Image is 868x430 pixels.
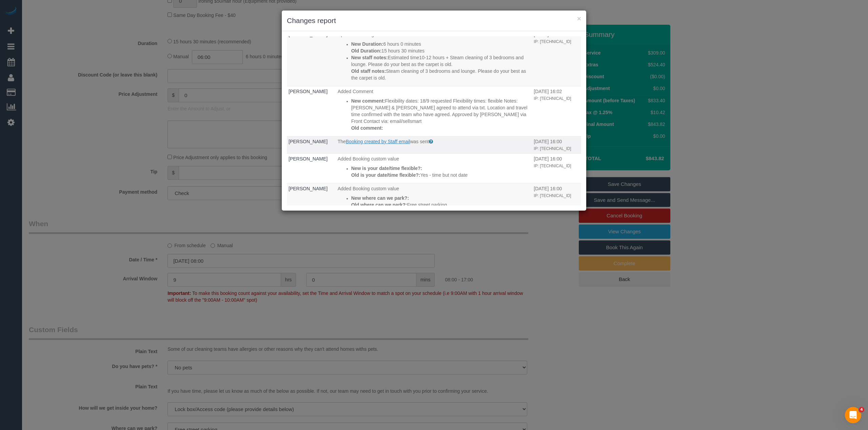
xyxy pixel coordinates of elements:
small: IP: [TECHNICAL_ID] [534,146,571,151]
strong: Old Duration: [351,48,381,53]
td: When [532,153,581,183]
span: Added Booking custom value [338,186,399,191]
td: What [336,183,532,213]
a: [PERSON_NAME] [289,32,328,37]
p: Yes - time but not date [351,172,531,178]
p: Flexibility dates: 18/9 requested Flexibility times: flexible Notes: [PERSON_NAME] & [PERSON_NAME... [351,98,531,125]
small: IP: [TECHNICAL_ID] [534,193,571,198]
strong: Old where can we park?: [351,202,407,208]
td: When [532,183,581,213]
a: [PERSON_NAME] [289,139,328,144]
iframe: Intercom live chat [845,407,861,423]
button: × [577,15,581,22]
td: Who [287,86,336,136]
strong: New Duration: [351,41,383,47]
strong: New comment: [351,98,385,104]
td: When [532,29,581,86]
strong: New where can we park?: [351,195,409,201]
td: What [336,86,532,136]
strong: New is your date/time flexible?: [351,166,422,171]
td: Who [287,183,336,213]
strong: New staff notes: [351,55,388,60]
td: Who [287,153,336,183]
a: [PERSON_NAME] [289,156,328,162]
p: Estimated time10-12 hours + Steam cleaning of 3 bedrooms and lounge. Please do your best as the c... [351,54,531,68]
h3: Changes report [287,16,581,26]
small: IP: [TECHNICAL_ID] [534,96,571,101]
span: was sent [410,139,429,144]
strong: Old comment: [351,125,383,131]
p: 6 hours 0 minutes [351,41,531,47]
strong: Old staff notes: [351,68,386,74]
p: Free street parking [351,201,531,208]
td: Who [287,136,336,153]
strong: Old is your date/time flexible?: [351,172,420,178]
span: The [338,139,346,144]
small: IP: [TECHNICAL_ID] [534,164,571,168]
td: When [532,86,581,136]
a: [PERSON_NAME] [289,186,328,191]
span: Updated Booking [338,32,374,37]
a: [PERSON_NAME] [289,89,328,94]
td: When [532,136,581,153]
span: 4 [859,407,864,412]
sui-modal: Changes report [282,10,586,211]
small: IP: [TECHNICAL_ID] [534,39,571,44]
td: What [336,153,532,183]
p: Steam cleaning of 3 bedrooms and lounge. Please do your best as the carpet is old. [351,68,531,81]
span: Added Comment [338,89,373,94]
p: 15 hours 30 minutes [351,47,531,54]
td: Who [287,29,336,86]
span: Added Booking custom value [338,156,399,162]
td: What [336,29,532,86]
a: Booking created by Staff email [346,139,410,144]
td: What [336,136,532,153]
